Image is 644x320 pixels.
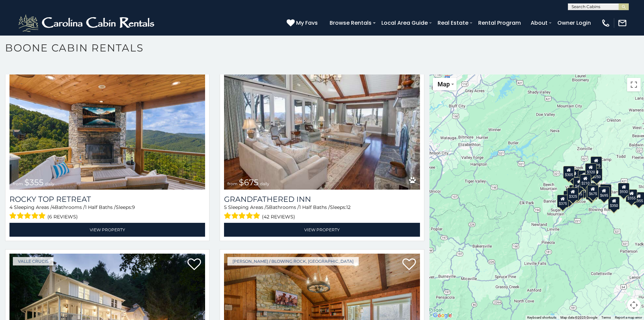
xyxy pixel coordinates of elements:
a: [PERSON_NAME] / Blowing Rock, [GEOGRAPHIC_DATA] [227,257,359,265]
a: My Favs [287,19,319,27]
button: Change map style [433,78,457,90]
span: from [227,181,238,186]
div: $320 [585,163,596,176]
span: $355 [24,177,44,187]
a: Local Area Guide [378,17,431,29]
div: Sleeping Areas / Bathrooms / Sleeps: [224,204,420,221]
div: $930 [618,183,629,195]
div: $565 [578,170,590,183]
img: Google [431,311,453,320]
span: 4 [52,204,55,210]
div: $225 [579,182,590,195]
div: $525 [591,156,602,169]
button: Keyboard shortcuts [527,315,556,320]
span: daily [260,181,269,186]
span: (42 reviews) [262,212,295,221]
span: $675 [239,177,259,187]
a: View Property [224,223,420,237]
span: (6 reviews) [47,212,78,221]
span: 9 [132,204,135,210]
div: $330 [563,191,575,204]
span: 1 Half Baths / [85,204,116,210]
a: Browse Rentals [326,17,375,29]
div: $305 [563,166,575,178]
div: $315 [586,187,597,199]
a: Rocky Top Retreat from $355 daily [9,58,205,189]
a: View Property [9,223,205,237]
span: My Favs [296,19,318,27]
a: Grandfathered Inn [224,195,420,204]
a: About [527,17,551,29]
a: Rocky Top Retreat [9,195,205,204]
img: Grandfathered Inn [224,58,420,189]
span: 5 [266,204,269,210]
span: from [13,181,23,186]
img: phone-regular-white.png [601,18,610,28]
a: Grandfathered Inn from $675 daily [224,58,420,189]
img: mail-regular-white.png [618,18,627,28]
a: Rental Program [475,17,524,29]
div: $350 [608,196,620,209]
span: Map data ©2025 Google [560,316,597,319]
img: Rocky Top Retreat [9,58,205,189]
div: $695 [598,186,610,199]
a: Terms [601,316,611,319]
div: $675 [587,185,599,197]
button: Toggle fullscreen view [627,78,641,91]
div: $375 [557,195,569,208]
div: $410 [573,177,585,190]
div: $250 [591,168,602,181]
span: Map [438,81,450,88]
a: Valle Crucis [13,257,53,265]
div: $395 [586,183,598,195]
button: Map camera controls [627,298,641,312]
div: $355 [626,189,637,202]
a: Open this area in Google Maps (opens a new window) [431,311,453,320]
span: 5 [224,204,227,210]
img: White-1-2.png [17,13,157,33]
a: Add to favorites [187,258,201,272]
span: 1 Half Baths / [299,204,330,210]
span: 12 [346,204,351,210]
div: $210 [579,174,591,187]
span: daily [45,181,54,186]
div: $380 [600,184,611,197]
div: $325 [567,187,579,200]
a: Real Estate [434,17,472,29]
a: Owner Login [554,17,594,29]
div: Sleeping Areas / Bathrooms / Sleeps: [9,204,205,221]
a: Report a map error [615,316,642,319]
span: 4 [9,204,13,210]
a: Add to favorites [402,258,416,272]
